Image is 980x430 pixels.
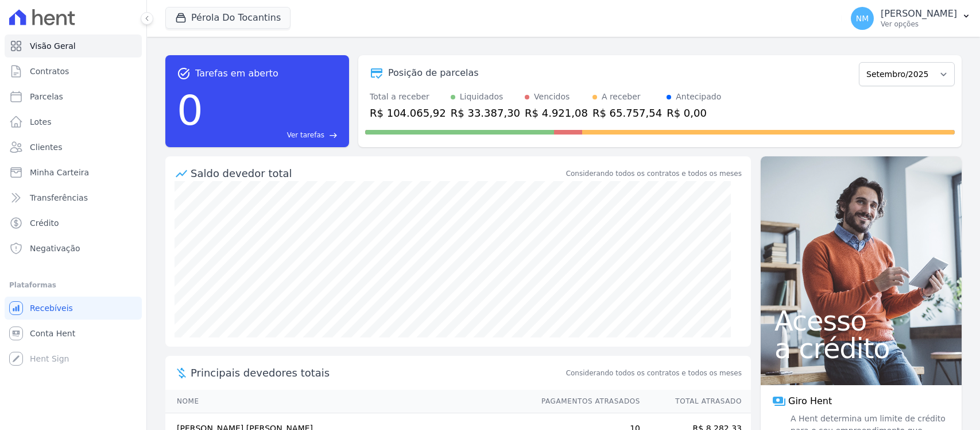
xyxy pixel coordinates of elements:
span: Parcelas [30,91,63,102]
span: Negativação [30,243,80,254]
div: Vencidos [534,91,570,103]
a: Clientes [5,136,142,159]
a: Contratos [5,60,142,83]
p: Ver opções [881,20,957,29]
span: task_alt [177,67,191,80]
div: R$ 65.757,54 [592,105,662,121]
p: [PERSON_NAME] [881,8,957,20]
a: Crédito [5,212,142,235]
div: Liquidados [460,91,503,103]
th: Pagamentos Atrasados [530,390,641,413]
span: Clientes [30,141,62,153]
th: Total Atrasado [641,390,751,413]
div: R$ 4.921,08 [525,105,588,121]
a: Transferências [5,186,142,209]
a: Negativação [5,237,142,260]
span: Considerando todos os contratos e todos os meses [566,368,742,378]
div: Saldo devedor total [191,166,564,181]
span: a crédito [774,335,948,362]
a: Conta Hent [5,322,142,345]
span: Acesso [774,307,948,335]
span: Principais devedores totais [191,365,564,381]
div: Total a receber [370,91,446,103]
span: Lotes [30,116,52,128]
span: Tarefas em aberto [195,67,278,80]
th: Nome [165,390,530,413]
span: Contratos [30,66,69,77]
span: Transferências [30,192,88,204]
button: Pérola Do Tocantins [165,7,290,29]
span: Ver tarefas [287,130,324,140]
span: east [329,131,338,140]
span: Crédito [30,217,59,229]
div: R$ 104.065,92 [370,105,446,121]
a: Visão Geral [5,34,142,57]
div: R$ 33.387,30 [451,105,520,121]
span: Minha Carteira [30,167,89,178]
div: A receber [602,91,641,103]
a: Lotes [5,110,142,133]
div: Plataformas [9,278,137,292]
div: Considerando todos os contratos e todos os meses [566,168,742,179]
button: NM [PERSON_NAME] Ver opções [842,2,980,34]
div: Antecipado [676,91,721,103]
a: Minha Carteira [5,161,142,184]
a: Parcelas [5,85,142,108]
span: Visão Geral [30,40,76,52]
span: Giro Hent [788,394,832,408]
a: Recebíveis [5,297,142,320]
div: Posição de parcelas [388,66,479,80]
span: Recebíveis [30,302,73,314]
div: 0 [177,80,203,140]
div: R$ 0,00 [667,105,721,121]
span: NM [856,14,869,22]
span: Conta Hent [30,328,75,339]
a: Ver tarefas east [208,130,338,140]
